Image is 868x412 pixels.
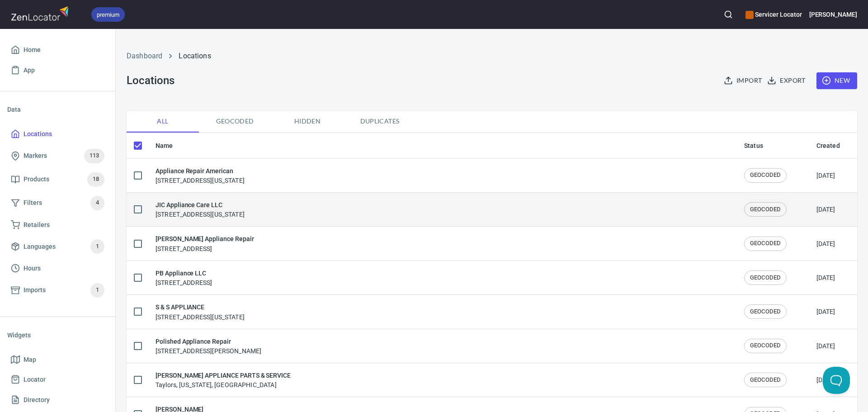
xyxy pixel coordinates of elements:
span: Import [726,75,762,86]
h6: [PERSON_NAME] Appliance Repair [156,234,254,244]
div: [STREET_ADDRESS][US_STATE] [156,200,245,219]
div: [STREET_ADDRESS][US_STATE] [156,166,245,185]
div: [DATE] [816,375,835,384]
span: Locator [24,374,46,385]
span: Filters [24,197,42,208]
h6: PB Appliance LLC [156,268,212,278]
span: GEOCODED [745,308,786,316]
a: App [7,60,108,81]
span: Export [769,75,805,86]
span: Map [24,354,36,365]
span: Retailers [24,219,50,231]
th: Status [737,133,809,159]
a: Directory [7,390,108,410]
span: Duplicates [349,116,410,127]
span: Imports [24,284,46,296]
a: Products18 [7,168,108,191]
th: Name [148,133,737,159]
span: 18 [87,174,104,185]
a: Map [7,350,108,370]
span: Hours [24,263,41,274]
h6: JIC Appliance Care LLC [156,200,245,210]
a: Filters4 [7,191,108,215]
li: Data [7,99,108,120]
div: [DATE] [816,171,835,180]
a: Dashboard [127,52,162,60]
div: [DATE] [816,239,835,248]
span: App [24,65,35,76]
button: Search [718,5,738,24]
th: Created [809,133,857,159]
a: Locator [7,369,108,390]
div: Manage your apps [745,5,802,24]
div: [STREET_ADDRESS][PERSON_NAME] [156,336,261,355]
button: New [816,72,857,89]
div: [STREET_ADDRESS][US_STATE] [156,302,245,321]
h6: [PERSON_NAME] APPLIANCE PARTS & SERVICE [156,370,291,380]
div: [DATE] [816,307,835,316]
span: Locations [24,128,52,140]
button: color-CE600E [745,11,754,19]
a: Imports1 [7,279,108,302]
span: GEOCODED [745,205,786,214]
span: Languages [24,241,56,252]
button: Import [722,72,765,89]
h6: Appliance Repair American [156,166,245,176]
a: Hours [7,258,108,279]
div: [DATE] [816,341,835,350]
span: GEOCODED [745,171,786,180]
img: zenlocator [11,4,71,23]
span: Geocoded [204,116,266,127]
h6: [PERSON_NAME] [809,9,857,19]
li: Widgets [7,324,108,346]
span: All [132,116,193,127]
span: GEOCODED [745,239,786,248]
div: premium [91,7,125,22]
button: Export [765,72,809,89]
h6: Polished Appliance Repair [156,336,261,346]
div: [DATE] [816,273,835,282]
a: Languages1 [7,235,108,258]
span: GEOCODED [745,274,786,282]
div: [STREET_ADDRESS] [156,268,212,287]
h6: Servicer Locator [745,9,802,19]
span: 4 [90,198,104,208]
span: Home [24,44,41,56]
a: Locations [7,124,108,144]
span: 1 [90,242,104,252]
span: Hidden [277,116,338,127]
span: Directory [24,394,50,406]
button: [PERSON_NAME] [809,5,857,24]
span: Products [24,174,49,185]
a: Home [7,40,108,60]
div: [DATE] [816,205,835,214]
span: GEOCODED [745,341,786,350]
a: Markers113 [7,144,108,168]
h3: Locations [127,74,174,87]
span: 113 [84,151,104,161]
span: 1 [90,285,104,295]
iframe: Help Scout Beacon - Open [823,367,850,394]
span: premium [91,10,125,19]
a: Retailers [7,215,108,235]
span: New [824,75,850,86]
span: Markers [24,150,47,161]
h6: S & S APPLIANCE [156,302,245,312]
div: [STREET_ADDRESS] [156,234,254,253]
div: Taylors, [US_STATE], [GEOGRAPHIC_DATA] [156,370,291,389]
span: GEOCODED [745,376,786,384]
nav: breadcrumb [127,51,857,62]
a: Locations [179,52,211,60]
